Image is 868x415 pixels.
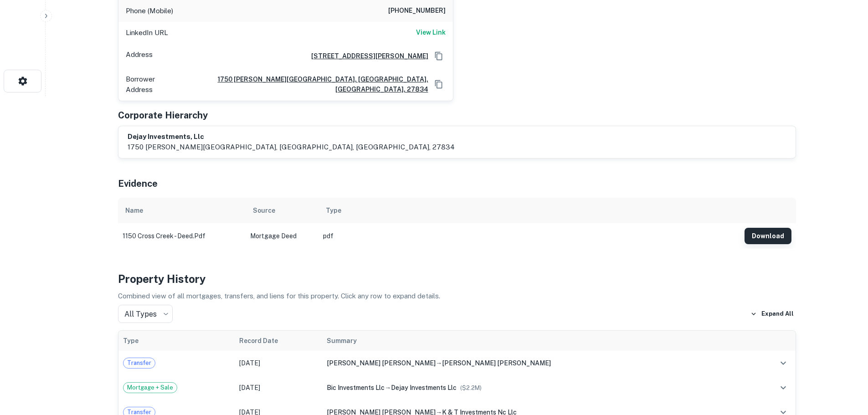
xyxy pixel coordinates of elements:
[176,74,428,94] a: 1750 [PERSON_NAME][GEOGRAPHIC_DATA], [GEOGRAPHIC_DATA], [GEOGRAPHIC_DATA], 27834
[327,359,436,367] span: [PERSON_NAME] [PERSON_NAME]
[432,77,446,91] button: Copy Address
[126,27,168,38] p: LinkedIn URL
[326,205,341,216] div: Type
[118,198,246,223] th: Name
[822,342,868,386] iframe: Chat Widget
[118,108,208,122] h5: Corporate Hierarchy
[246,223,318,249] td: Mortgage Deed
[318,223,740,249] td: pdf
[126,49,153,63] p: Address
[416,27,446,38] a: View Link
[118,331,235,351] th: Type
[745,228,791,244] button: Download
[432,49,446,63] button: Copy Address
[118,271,796,287] h4: Property History
[776,380,791,395] button: expand row
[235,331,323,351] th: Record Date
[128,132,455,142] h6: dejay investments, llc
[327,383,745,393] div: →
[253,205,275,216] div: Source
[416,27,446,37] h6: View Link
[128,142,455,153] p: 1750 [PERSON_NAME][GEOGRAPHIC_DATA], [GEOGRAPHIC_DATA], [GEOGRAPHIC_DATA], 27834
[123,383,177,392] span: Mortgage + Sale
[748,307,796,321] button: Expand All
[118,177,158,190] h5: Evidence
[776,355,791,371] button: expand row
[126,74,173,95] p: Borrower Address
[304,51,428,61] a: [STREET_ADDRESS][PERSON_NAME]
[442,359,551,367] span: [PERSON_NAME] [PERSON_NAME]
[118,305,173,323] div: All Types
[388,5,446,16] h6: [PHONE_NUMBER]
[126,5,173,16] p: Phone (Mobile)
[327,384,385,391] span: bic investments llc
[123,359,155,368] span: Transfer
[460,384,482,391] span: ($ 2.2M )
[235,375,323,400] td: [DATE]
[118,198,796,249] div: scrollable content
[391,384,457,391] span: dejay investments llc
[318,198,740,223] th: Type
[118,223,246,249] td: 1150 cross creek - deed.pdf
[322,331,750,351] th: Summary
[125,205,143,216] div: Name
[246,198,318,223] th: Source
[118,291,796,302] p: Combined view of all mortgages, transfers, and liens for this property. Click any row to expand d...
[235,351,323,375] td: [DATE]
[327,358,745,368] div: →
